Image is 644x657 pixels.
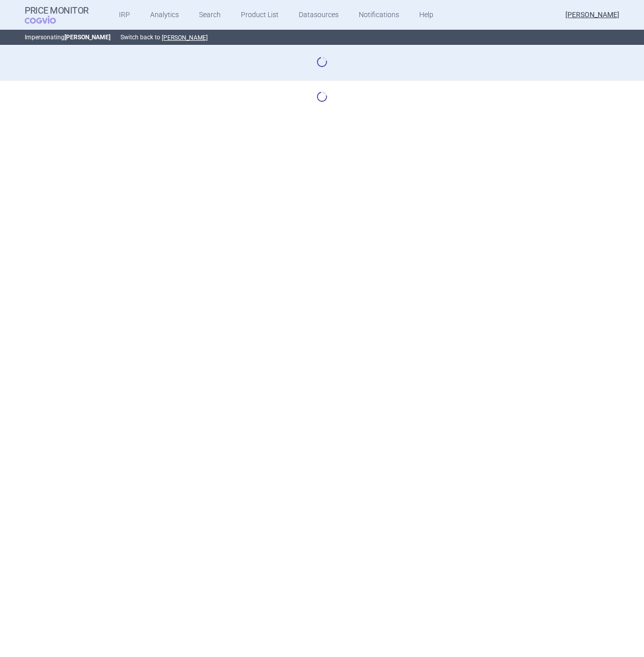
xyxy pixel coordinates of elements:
[25,6,89,16] strong: Price Monitor
[25,30,619,45] p: Impersonating Switch back to
[25,16,70,24] span: COGVIO
[65,34,110,41] strong: [PERSON_NAME]
[25,6,89,25] a: Price MonitorCOGVIO
[162,34,208,42] button: [PERSON_NAME]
